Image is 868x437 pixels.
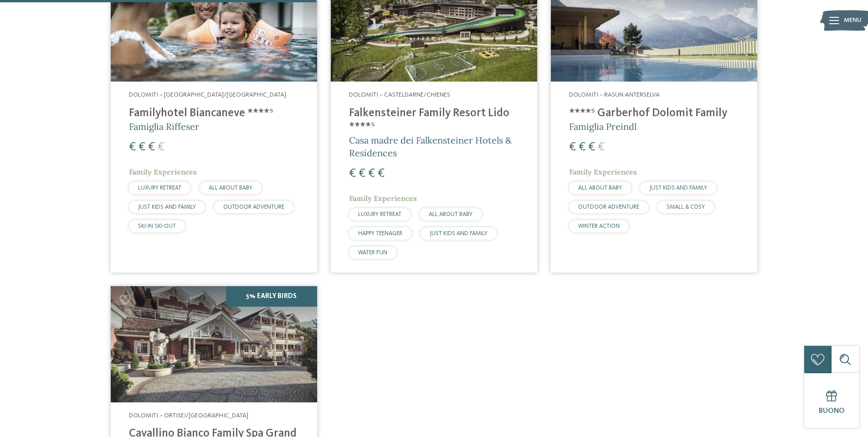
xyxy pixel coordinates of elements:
span: JUST KIDS AND FAMILY [138,204,196,210]
span: € [569,141,576,153]
span: € [368,168,375,180]
span: HAPPY TEENAGER [358,231,402,236]
span: € [598,141,605,153]
h4: Falkensteiner Family Resort Lido ****ˢ [349,107,519,134]
span: ALL ABOUT BABY [429,211,473,217]
span: Dolomiti – [GEOGRAPHIC_DATA]/[GEOGRAPHIC_DATA] [129,92,286,98]
span: Family Experiences [349,194,417,203]
span: JUST KIDS AND FAMILY [649,185,707,191]
span: OUTDOOR ADVENTURE [578,204,639,210]
span: Famiglia Preindl [569,121,637,132]
h4: ****ˢ Garberhof Dolomit Family [569,107,739,120]
span: € [148,141,155,153]
span: ALL ABOUT BABY [578,185,622,191]
span: SMALL & COSY [667,204,705,210]
span: € [359,168,365,180]
span: JUST KIDS AND FAMILY [430,231,488,236]
span: € [588,141,595,153]
span: Dolomiti – Ortisei/[GEOGRAPHIC_DATA] [129,412,248,419]
span: Family Experiences [569,167,637,176]
a: Buono [804,373,859,428]
span: ALL ABOUT BABY [209,185,252,191]
span: Casa madre dei Falkensteiner Hotels & Residences [349,134,512,159]
span: € [158,141,164,153]
span: € [378,168,385,180]
span: Dolomiti – Rasun-Anterselva [569,92,660,98]
span: Famiglia Riffeser [129,121,199,132]
span: Dolomiti – Casteldarne/Chienes [349,92,450,98]
span: € [579,141,586,153]
span: € [349,168,356,180]
span: LUXURY RETREAT [138,185,181,191]
span: OUTDOOR ADVENTURE [223,204,284,210]
img: Family Spa Grand Hotel Cavallino Bianco ****ˢ [111,286,317,402]
span: WINTER ACTION [578,223,620,229]
span: SKI-IN SKI-OUT [138,223,176,229]
h4: Familyhotel Biancaneve ****ˢ [129,107,299,120]
span: € [129,141,136,153]
span: Buono [819,407,845,415]
span: Family Experiences [129,167,197,176]
span: LUXURY RETREAT [358,211,401,217]
span: € [139,141,145,153]
span: WATER FUN [358,250,387,256]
